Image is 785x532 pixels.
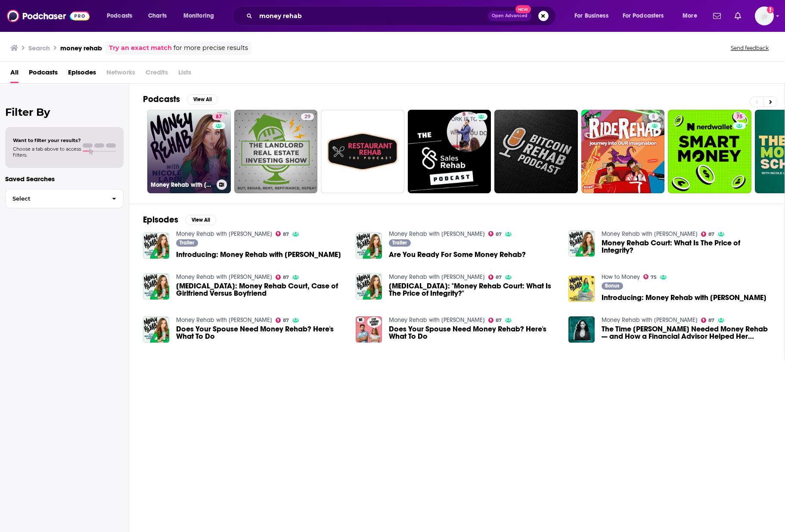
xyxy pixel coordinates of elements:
[10,65,19,83] a: All
[496,319,502,322] span: 87
[581,110,665,193] a: 5
[389,230,485,238] a: Money Rehab with Nicole Lapin
[13,137,81,143] span: Want to filter your results?
[755,6,774,25] img: User Profile
[568,9,619,23] button: open menu
[29,65,58,83] a: Podcasts
[216,113,222,121] span: 87
[301,113,314,120] a: 29
[488,11,531,21] button: Open AdvancedNew
[143,94,180,105] h2: Podcasts
[736,113,742,121] span: 75
[68,65,96,83] a: Episodes
[668,110,751,193] a: 75
[389,251,526,258] a: Are You Ready For Some Money Rehab?
[28,44,50,52] h3: Search
[178,65,191,83] span: Lists
[602,325,771,340] span: The Time [PERSON_NAME] Needed Money Rehab— and How a Financial Advisor Helped Her Through It
[240,6,564,26] div: Search podcasts, credits, & more...
[5,175,124,183] p: Saved Searches
[5,106,124,118] h2: Filter By
[276,318,289,323] a: 87
[176,282,345,297] span: [MEDICAL_DATA]: Money Rehab Court, Case of Girlfriend Versus Boyfriend
[176,251,341,258] a: Introducing: Money Rehab with Nicole Lapin
[755,6,774,25] span: Logged in as clareliening
[392,240,407,245] span: Trailer
[176,273,272,281] a: Money Rehab with Nicole Lapin
[568,316,595,343] a: The Time Cari Champion Needed Money Rehab— and How a Financial Advisor Helped Her Through It
[389,273,485,281] a: Money Rehab with Nicole Lapin
[176,282,345,297] a: Encore: Money Rehab Court, Case of Girlfriend Versus Boyfriend
[143,214,216,225] a: EpisodesView All
[276,231,289,236] a: 87
[767,6,774,13] svg: Add a profile image
[602,316,698,324] a: Money Rehab with Nicole Lapin
[356,273,382,300] a: Encore: "Money Rehab Court: What Is The Price of Integrity?"
[176,316,272,324] a: Money Rehab with Nicole Lapin
[389,316,485,324] a: Money Rehab with Nicole Lapin
[389,282,558,297] span: [MEDICAL_DATA]: "Money Rehab Court: What Is The Price of Integrity?"
[617,9,676,23] button: open menu
[708,319,714,322] span: 87
[568,275,595,302] img: Introducing: Money Rehab with Nicole Lapin
[5,189,124,208] button: Select
[187,94,218,105] button: View All
[492,14,527,18] span: Open Advanced
[356,232,382,259] img: Are You Ready For Some Money Rehab?
[602,230,698,238] a: Money Rehab with Nicole Lapin
[731,9,745,23] a: Show notifications dropdown
[107,10,132,22] span: Podcasts
[6,196,105,201] span: Select
[143,316,169,343] img: Does Your Spouse Need Money Rehab? Here's What To Do
[183,10,214,22] span: Monitoring
[496,275,502,279] span: 87
[488,318,502,323] a: 87
[568,230,595,257] img: Money Rehab Court: What Is The Price of Integrity?
[234,110,318,193] a: 29
[676,9,708,23] button: open menu
[356,316,382,343] img: Does Your Spouse Need Money Rehab? Here's What To Do
[602,325,771,340] a: The Time Cari Champion Needed Money Rehab— and How a Financial Advisor Helped Her Through It
[143,94,218,105] a: PodcastsView All
[101,9,143,23] button: open menu
[651,275,657,279] span: 75
[276,275,289,280] a: 87
[728,44,771,52] button: Send feedback
[148,10,167,22] span: Charts
[151,181,213,189] h3: Money Rehab with [PERSON_NAME]
[283,319,289,322] span: 87
[623,10,664,22] span: For Podcasters
[143,273,169,300] img: Encore: Money Rehab Court, Case of Girlfriend Versus Boyfriend
[176,251,341,258] span: Introducing: Money Rehab with [PERSON_NAME]
[256,9,488,23] input: Search podcasts, credits, & more...
[13,146,81,158] span: Choose a tab above to access filters.
[602,239,771,254] span: Money Rehab Court: What Is The Price of Integrity?
[648,113,658,120] a: 5
[602,294,766,301] a: Introducing: Money Rehab with Nicole Lapin
[109,43,172,53] a: Try an exact match
[708,232,714,236] span: 87
[755,6,774,25] button: Show profile menu
[733,113,746,120] a: 75
[60,44,102,52] h3: money rehab
[177,9,225,23] button: open menu
[389,282,558,297] a: Encore: "Money Rehab Court: What Is The Price of Integrity?"
[304,113,310,121] span: 29
[283,232,289,236] span: 87
[212,113,225,120] a: 87
[7,8,90,24] img: Podchaser - Follow, Share and Rate Podcasts
[602,273,640,281] a: How to Money
[701,232,715,237] a: 87
[143,232,169,259] img: Introducing: Money Rehab with Nicole Lapin
[283,275,289,279] span: 87
[488,275,502,280] a: 87
[176,325,345,340] span: Does Your Spouse Need Money Rehab? Here's What To Do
